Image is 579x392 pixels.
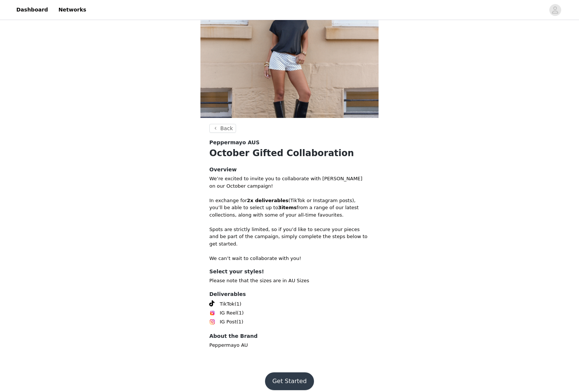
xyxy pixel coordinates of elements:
[209,175,370,190] p: We’re excited to invite you to collaborate with [PERSON_NAME] on our October campaign!
[237,309,243,317] span: (1)
[209,332,370,340] h4: About the Brand
[247,198,288,203] strong: 2x deliverables
[265,372,314,390] button: Get Started
[236,318,243,326] span: (1)
[209,124,236,133] button: Back
[220,309,237,317] span: IG Reel
[209,146,370,160] h1: October Gifted Collaboration
[209,290,370,298] h4: Deliverables
[278,205,281,210] strong: 3
[54,1,91,18] a: Networks
[209,139,259,146] span: Peppermayo AUS
[235,300,241,308] span: (1)
[209,310,215,316] img: Instagram Reels Icon
[209,166,370,174] h4: Overview
[12,1,52,18] a: Dashboard
[220,318,236,326] span: IG Post
[552,4,559,16] div: avatar
[209,342,370,349] p: Peppermayo AU
[209,226,370,248] p: Spots are strictly limited, so if you’d like to secure your pieces and be part of the campaign, s...
[209,255,370,262] p: We can’t wait to collaborate with you!
[281,205,297,210] strong: items
[209,268,370,276] h4: Select your styles!
[220,300,235,308] span: TikTok
[209,277,370,284] p: Please note that the sizes are in AU Sizes
[209,319,215,325] img: Instagram Icon
[209,197,370,219] p: In exchange for (TikTok or Instagram posts), you’ll be able to select up to from a range of our l...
